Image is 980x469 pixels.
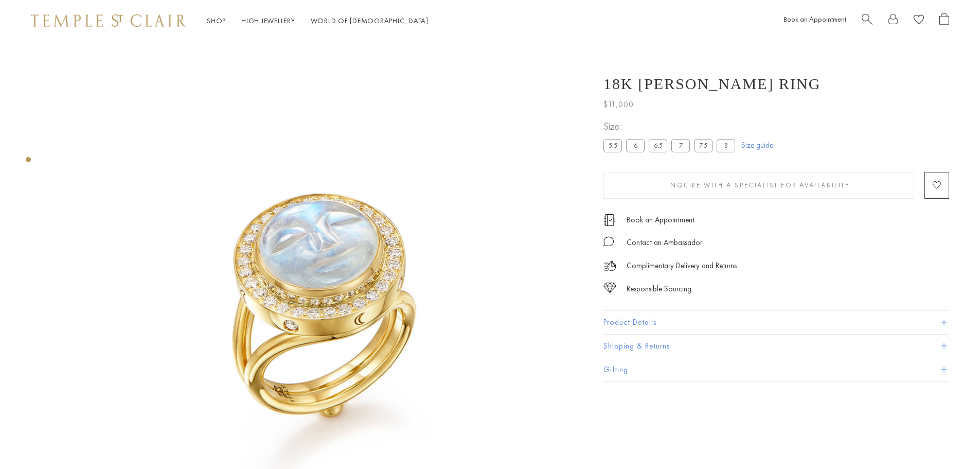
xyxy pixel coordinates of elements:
[627,236,702,249] div: Contact an Ambassador
[627,283,691,296] div: Responsible Sourcing
[31,14,186,27] img: Temple St. Clair
[649,139,667,152] label: 6.5
[603,335,949,358] button: Shipping & Returns
[603,214,616,226] img: icon_appointment.svg
[603,236,614,247] img: MessageIcon-01_2.svg
[603,75,821,93] h1: 18K [PERSON_NAME] Ring
[741,140,773,150] a: Size guide
[26,154,31,170] div: Product gallery navigation
[671,139,690,152] label: 7
[207,16,226,25] a: ShopShop
[717,139,735,152] label: 8
[667,181,850,189] span: Inquire With A Specialist for Availability
[603,139,622,152] label: 5.5
[939,13,949,29] a: Open Shopping Bag
[914,13,924,29] a: View Wishlist
[241,16,295,25] a: High JewelleryHigh Jewellery
[603,118,739,135] span: Size:
[862,13,872,29] a: Search
[627,259,737,272] p: Complimentary Delivery and Returns
[603,283,616,293] img: icon_sourcing.svg
[207,14,429,27] nav: Main navigation
[603,358,949,381] button: Gifting
[603,172,914,199] button: Inquire With A Specialist for Availability
[603,98,634,111] span: $11,000
[626,139,645,152] label: 6
[311,16,429,25] a: World of [DEMOGRAPHIC_DATA]World of [DEMOGRAPHIC_DATA]
[694,139,712,152] label: 7.5
[783,14,846,24] a: Book an Appointment
[603,259,616,272] img: icon_delivery.svg
[627,214,694,225] a: Book an Appointment
[603,311,949,334] button: Product Details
